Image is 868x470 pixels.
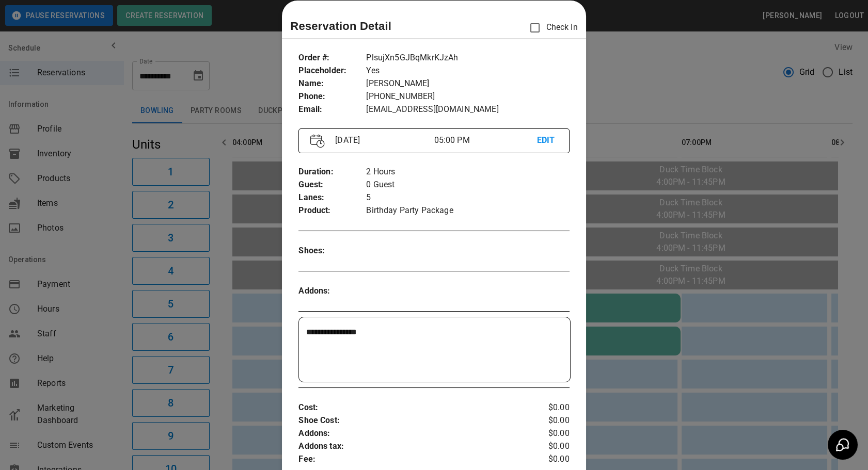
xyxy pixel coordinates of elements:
[298,77,366,90] p: Name :
[524,453,569,466] p: $0.00
[298,440,524,453] p: Addons tax :
[298,179,366,191] p: Guest :
[366,52,569,64] p: PlsujXn5GJBqMkrKJzAh
[366,166,569,179] p: 2 Hours
[366,179,569,191] p: 0 Guest
[298,166,366,179] p: Duration :
[298,204,366,217] p: Product :
[524,440,569,453] p: $0.00
[366,77,569,90] p: [PERSON_NAME]
[366,191,569,204] p: 5
[298,427,524,440] p: Addons :
[524,401,569,414] p: $0.00
[298,285,366,298] p: Addons :
[524,414,569,427] p: $0.00
[290,18,391,35] p: Reservation Detail
[524,17,577,39] p: Check In
[298,453,524,466] p: Fee :
[537,134,558,147] p: EDIT
[298,52,366,64] p: Order # :
[298,64,366,77] p: Placeholder :
[366,103,569,116] p: [EMAIL_ADDRESS][DOMAIN_NAME]
[310,134,325,148] img: Vector
[298,191,366,204] p: Lanes :
[366,64,569,77] p: Yes
[434,134,536,147] p: 05:00 PM
[298,414,524,427] p: Shoe Cost :
[366,90,569,103] p: [PHONE_NUMBER]
[524,427,569,440] p: $0.00
[298,401,524,414] p: Cost :
[298,103,366,116] p: Email :
[331,134,434,147] p: [DATE]
[298,245,366,257] p: Shoes :
[366,204,569,217] p: Birthday Party Package
[298,90,366,103] p: Phone :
